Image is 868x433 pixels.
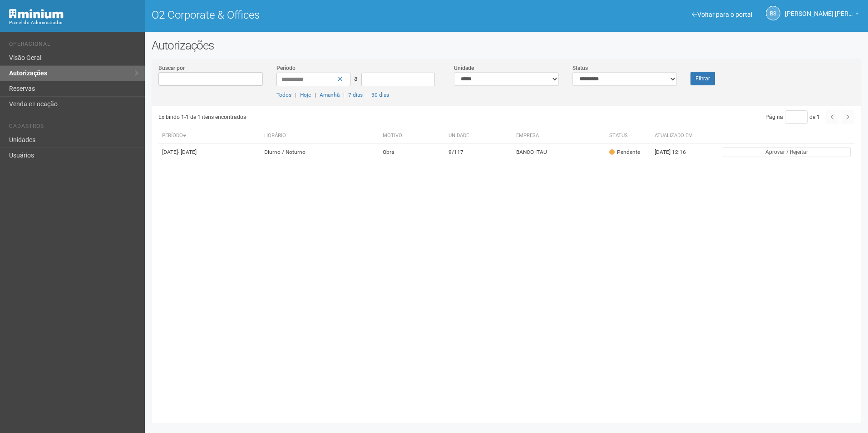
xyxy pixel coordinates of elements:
[178,149,197,155] span: - [DATE]
[513,128,606,143] th: Empresa
[158,64,185,72] label: Buscar por
[343,92,345,98] span: |
[9,123,138,133] li: Cadastros
[445,128,513,143] th: Unidade
[606,128,651,143] th: Status
[690,72,715,85] button: Filtrar
[354,75,358,82] span: a
[445,143,513,161] td: 9/117
[158,110,503,124] div: Exibindo 1-1 de 1 itens encontrados
[9,19,138,27] div: Painel do Administrador
[315,92,316,98] span: |
[158,128,261,143] th: Período
[785,11,859,19] a: [PERSON_NAME] [PERSON_NAME]
[609,148,640,156] div: Pendente
[651,128,701,143] th: Atualizado em
[9,9,64,19] img: Minium
[320,92,340,98] a: Amanhã
[152,39,861,52] h2: Autorizações
[300,92,311,98] a: Hoje
[276,64,296,72] label: Período
[158,143,261,161] td: [DATE]
[9,41,138,50] li: Operacional
[692,11,752,18] a: Voltar para o portal
[379,128,444,143] th: Motivo
[261,143,380,161] td: Diurno / Noturno
[348,92,363,98] a: 7 dias
[371,92,389,98] a: 30 dias
[379,143,444,161] td: Obra
[785,1,853,17] span: BIANKA souza cruz cavalcanti
[276,92,291,98] a: Todos
[651,143,701,161] td: [DATE] 12:16
[366,92,368,98] span: |
[765,114,820,120] span: Página de 1
[454,64,474,72] label: Unidade
[572,64,588,72] label: Status
[152,9,500,21] h1: O2 Corporate & Offices
[723,147,851,157] button: Aprovar / Rejeitar
[513,143,606,161] td: BANCO ITAU
[295,92,296,98] span: |
[261,128,380,143] th: Horário
[766,6,780,20] a: Bs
